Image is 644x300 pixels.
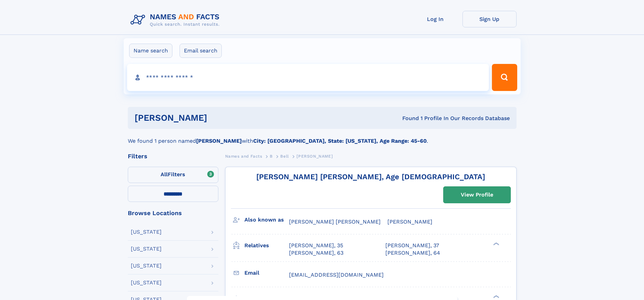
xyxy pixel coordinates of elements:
[296,154,333,159] span: [PERSON_NAME]
[280,152,289,160] a: Bell
[180,44,222,58] label: Email search
[128,210,218,216] div: Browse Locations
[128,153,218,159] div: Filters
[492,241,500,246] div: ❯
[289,272,384,278] span: [EMAIL_ADDRESS][DOMAIN_NAME]
[270,152,273,160] a: B
[256,172,485,181] a: [PERSON_NAME] [PERSON_NAME], Age [DEMOGRAPHIC_DATA]
[289,242,343,249] a: [PERSON_NAME], 35
[131,263,162,269] div: [US_STATE]
[289,249,343,257] a: [PERSON_NAME], 63
[129,44,172,58] label: Name search
[128,129,517,145] div: We found 1 person named with .
[161,171,168,178] span: All
[444,187,510,203] a: View Profile
[128,167,218,183] label: Filters
[305,115,510,122] div: Found 1 Profile In Our Records Database
[408,11,462,27] a: Log In
[127,64,489,91] input: search input
[387,218,432,225] span: [PERSON_NAME]
[385,249,440,257] a: [PERSON_NAME], 64
[131,229,162,235] div: [US_STATE]
[385,242,439,249] a: [PERSON_NAME], 37
[244,240,289,251] h3: Relatives
[196,138,242,144] b: [PERSON_NAME]
[225,152,262,160] a: Names and Facts
[270,154,273,159] span: B
[128,11,225,29] img: Logo Names and Facts
[280,154,289,159] span: Bell
[462,11,517,27] a: Sign Up
[492,64,517,91] button: Search Button
[253,138,427,144] b: City: [GEOGRAPHIC_DATA], State: [US_STATE], Age Range: 45-60
[461,187,493,203] div: View Profile
[492,294,500,299] div: ❯
[131,280,162,285] div: [US_STATE]
[244,214,289,226] h3: Also known as
[289,218,381,225] span: [PERSON_NAME] [PERSON_NAME]
[135,114,305,122] h1: [PERSON_NAME]
[244,267,289,279] h3: Email
[131,246,162,252] div: [US_STATE]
